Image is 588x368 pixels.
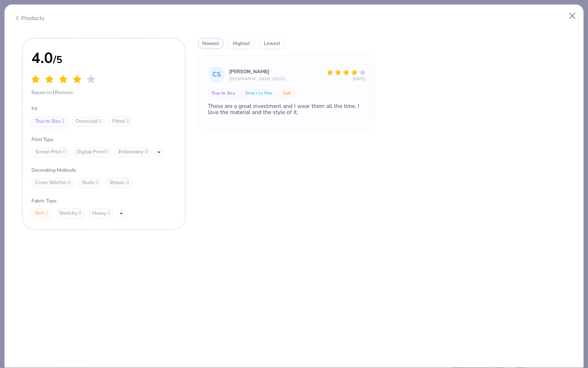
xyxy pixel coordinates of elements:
div: Cover Stitches [31,178,74,188]
div: Stripes [106,178,132,188]
div: Soft [31,209,52,219]
span: Decorating Methods [31,166,176,174]
button: Direct to Film [242,89,276,97]
span: Print Type [31,136,176,143]
span: 0 [127,118,129,125]
div: Heavy [89,209,114,219]
div: Studs [78,178,102,188]
div: CS [208,65,226,83]
div: Oversized [72,117,105,127]
div: Digital Print [73,147,111,157]
div: 4 Stars [327,66,365,76]
span: 0 [63,149,66,155]
span: 0 [107,210,110,217]
span: 0 [105,149,107,155]
button: True to Size [208,89,239,97]
span: 0 [78,210,81,217]
button: highest [228,38,254,49]
span: 1 [62,118,65,125]
span: Fabric Type [31,197,176,204]
div: These are a great investment and I wear them all the time. I love the material and the style of it. [208,103,366,115]
button: lowest [259,38,285,49]
div: Stretchy [56,209,85,219]
span: 0 [68,180,71,186]
div: True to Size [31,117,68,127]
button: Close [565,8,580,24]
span: Fit [31,105,176,112]
button: Show More [155,148,163,156]
button: Show More [117,209,125,217]
div: 4.0 Stars [31,73,95,85]
span: 0 [96,180,98,186]
div: Fitted [109,117,133,127]
div: Embroidery [115,147,151,157]
div: Screen Print [31,147,69,157]
span: 0 [145,149,148,155]
span: / 5 [53,53,62,66]
button: Soft [279,89,295,97]
span: 0 [126,180,129,186]
div: Products [14,14,45,22]
span: 1 [45,210,48,217]
span: 4.0 [31,48,53,68]
button: newest [198,38,223,49]
span: Based on 1 Reviews [31,89,95,96]
span: 0 [98,118,101,125]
